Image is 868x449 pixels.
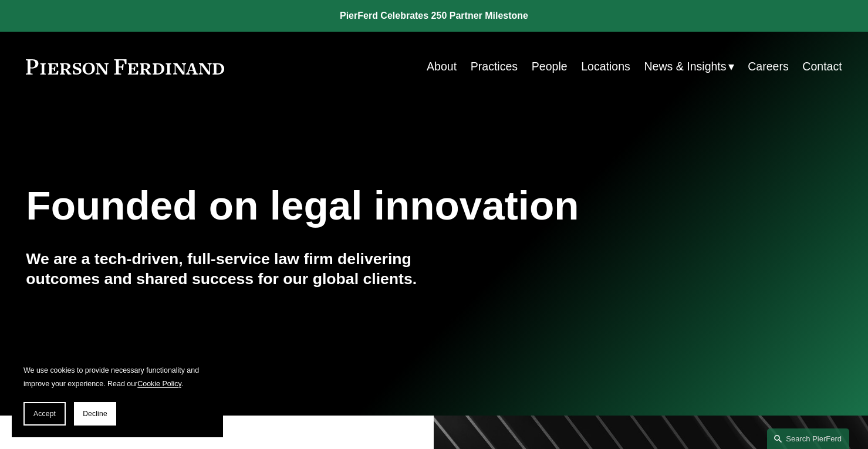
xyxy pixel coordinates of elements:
[74,402,116,426] button: Decline
[532,55,568,78] a: People
[23,364,211,390] p: We use cookies to provide necessary functionality and improve your experience. Read our .
[644,56,727,77] span: News & Insights
[83,410,107,418] span: Decline
[802,55,842,78] a: Contact
[12,352,223,437] section: Cookie banner
[137,380,181,388] a: Cookie Policy
[26,249,434,289] h4: We are a tech-driven, full-service law firm delivering outcomes and shared success for our global...
[471,55,518,78] a: Practices
[767,428,849,449] a: Search this site
[26,183,706,229] h1: Founded on legal innovation
[33,410,56,418] span: Accept
[427,55,457,78] a: About
[23,402,66,426] button: Accept
[748,55,788,78] a: Careers
[581,55,630,78] a: Locations
[644,55,734,78] a: folder dropdown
